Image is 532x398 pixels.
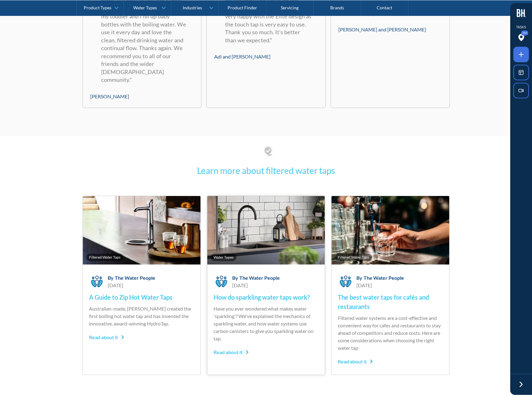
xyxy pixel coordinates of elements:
div: By [232,275,238,281]
div: Filtered Water Taps [338,255,369,260]
div: By [108,275,114,281]
a: Water TypesByThe Water People[DATE]How do sparkling water taps work?Have you ever wondered what m... [207,196,325,375]
div: By [356,275,362,281]
div: [PERSON_NAME] and [PERSON_NAME] [338,26,426,33]
div: [PERSON_NAME] [90,93,129,100]
div: [DATE] [232,282,280,289]
div: Read about it [214,349,249,356]
div: Water Types [133,5,157,10]
h3: A Guide to Zip Hot Water Taps [89,293,194,302]
div: Water Types [214,255,233,260]
p: Have you ever wondered what makes water 'sparkling'? We've explained the mechanics of sparkling w... [214,305,319,342]
div: [DATE] [356,282,404,289]
h3: The best water taps for cafés and restaurants [338,293,443,311]
div: The Water People [239,275,280,281]
p: Filtered water systems are a cost-effective and convenient way for cafes and restaurants to stay ... [338,314,443,352]
div: Read about it [89,334,124,341]
div: Adi and [PERSON_NAME] [214,53,271,60]
div: The Water People [364,275,404,281]
div: Industries [183,5,202,10]
div: Read about it [338,358,373,365]
div: Filtered Water Taps [89,255,120,260]
h3: How do sparkling water taps work? [214,293,319,302]
h3: Learn more about filtered water taps [176,164,356,177]
a: Filtered Water TapsByThe Water People[DATE]The best water taps for cafés and restaurantsFiltered ... [331,196,450,375]
div: Product Types [84,5,111,10]
div: The Water People [115,275,155,281]
div: [DATE] [108,282,155,289]
p: Australian-made, [PERSON_NAME] created the first boiling hot water tap and has invented the innov... [89,305,194,327]
a: Filtered Water TapsByThe Water People[DATE]A Guide to Zip Hot Water TapsAustralian-made, [PERSON_... [82,196,201,375]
